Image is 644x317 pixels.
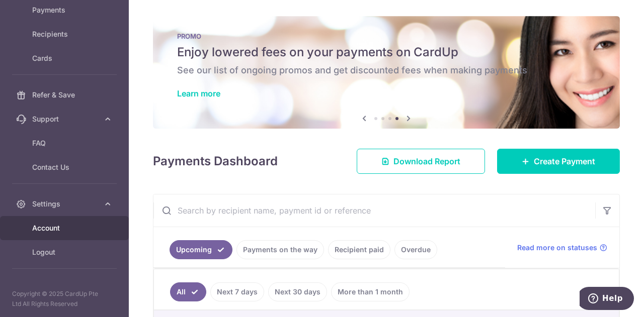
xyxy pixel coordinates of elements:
a: Download Report [357,149,485,174]
span: Account [32,223,99,233]
span: Payments [32,5,99,15]
span: Cards [32,53,99,63]
a: Next 7 days [210,282,264,301]
span: Create Payment [534,155,595,167]
span: FAQ [32,138,99,148]
h5: Enjoy lowered fees on your payments on CardUp [177,44,596,60]
img: Latest Promos banner [153,16,620,129]
span: Contact Us [32,162,99,172]
p: PROMO [177,32,596,40]
span: Support [32,114,99,124]
a: All [170,282,206,301]
h6: See our list of ongoing promos and get discounted fees when making payments [177,64,596,76]
a: More than 1 month [331,282,410,301]
h4: Payments Dashboard [153,152,278,170]
a: Learn more [177,88,220,98]
a: Upcoming [170,240,232,259]
a: Overdue [394,240,437,259]
a: Next 30 days [268,282,327,301]
span: Download Report [393,155,460,167]
span: Read more on statuses [517,243,597,253]
span: Settings [32,199,99,209]
a: Read more on statuses [517,243,607,253]
span: Logout [32,247,99,257]
a: Recipient paid [328,240,390,259]
input: Search by recipient name, payment id or reference [153,194,595,227]
span: Refer & Save [32,90,99,100]
span: Recipients [32,29,99,39]
iframe: Opens a widget where you can find more information [580,287,634,312]
a: Payments on the way [236,240,324,259]
a: Create Payment [497,149,620,174]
